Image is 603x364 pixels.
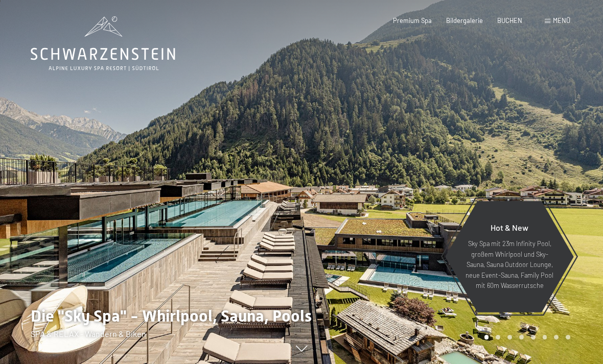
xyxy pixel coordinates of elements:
[566,335,570,339] div: Carousel Page 8
[554,335,559,339] div: Carousel Page 7
[543,335,547,339] div: Carousel Page 6
[484,335,489,339] div: Carousel Page 1 (Current Slide)
[481,335,570,339] div: Carousel Pagination
[496,335,500,339] div: Carousel Page 2
[445,201,574,313] a: Hot & New Sky Spa mit 23m Infinity Pool, großem Whirlpool und Sky-Sauna, Sauna Outdoor Lounge, ne...
[491,223,528,232] span: Hot & New
[465,238,554,290] p: Sky Spa mit 23m Infinity Pool, großem Whirlpool und Sky-Sauna, Sauna Outdoor Lounge, neue Event-S...
[497,16,522,25] a: BUCHEN
[446,16,483,25] a: Bildergalerie
[393,16,432,25] a: Premium Spa
[531,335,536,339] div: Carousel Page 5
[507,335,512,339] div: Carousel Page 3
[519,335,524,339] div: Carousel Page 4
[553,16,570,25] span: Menü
